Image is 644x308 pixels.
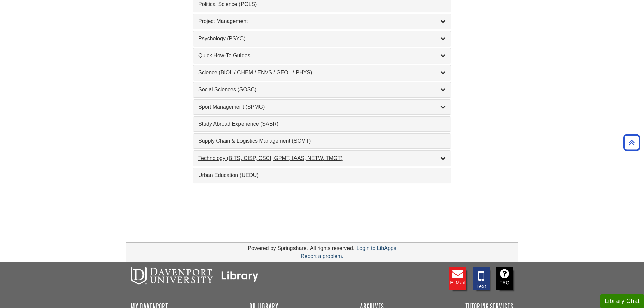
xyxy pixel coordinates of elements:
a: E-mail [449,267,466,290]
a: Social Sciences (SOSC) [198,86,446,94]
a: Science (BIOL / CHEM / ENVS / GEOL / PHYS) [198,69,446,77]
a: Text [473,267,490,290]
a: Quick How-To Guides [198,52,446,60]
a: Technology (BITS, CISP, CSCI, GPMT, IAAS, NETW, TMGT) [198,154,446,162]
a: Urban Education (UEDU) [198,171,446,179]
button: Library Chat [600,294,644,308]
div: Powered by Springshare. [247,245,309,251]
a: Report a problem. [301,253,343,259]
a: Supply Chain & Logistics Management (SCMT) [198,137,446,145]
div: All rights reserved. [309,245,356,251]
img: DU Libraries [131,267,258,285]
a: Political Science (POLS) [198,0,446,8]
a: Back to Top [621,138,642,147]
a: FAQ [496,267,513,290]
a: Psychology (PSYC) [198,35,446,43]
a: Sport Management (SPMG) [198,103,446,111]
a: Login to LibApps [356,245,396,251]
a: Project Management [198,17,446,25]
a: Study Abroad Experience (SABR) [198,120,446,128]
